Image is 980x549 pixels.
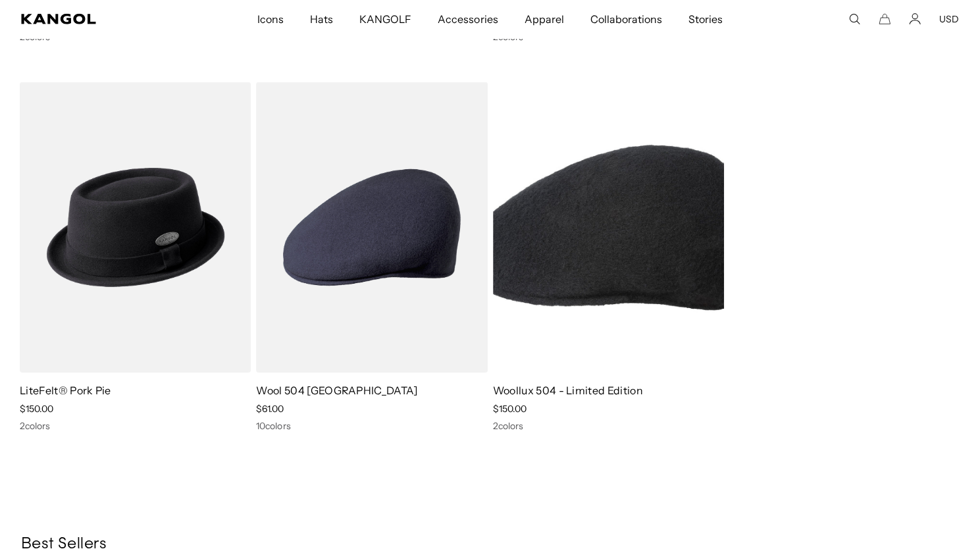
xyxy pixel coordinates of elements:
div: 10 colors [256,420,487,432]
img: LiteFelt® Pork Pie [20,82,251,373]
img: Woollux 504 - Limited Edition [493,82,724,373]
a: LiteFelt® Pork Pie [20,384,111,397]
button: Cart [879,13,890,25]
button: USD [939,13,959,25]
div: 2 colors [493,420,724,432]
a: Account [909,13,921,25]
a: Wool 504 [GEOGRAPHIC_DATA] [256,384,417,397]
img: Wool 504 USA [256,82,487,373]
span: $61.00 [256,403,284,415]
span: $150.00 [20,403,53,415]
a: Kangol [21,14,170,24]
span: $150.00 [493,403,527,415]
a: Woollux 504 - Limited Edition [493,384,643,397]
summary: Search here [848,13,860,25]
div: 2 colors [20,420,251,432]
